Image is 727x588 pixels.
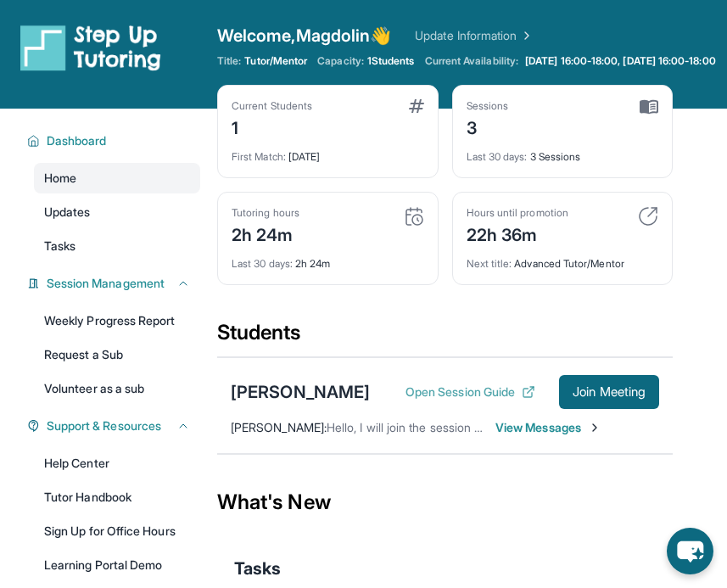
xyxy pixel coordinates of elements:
span: 1 Students [367,54,415,68]
div: 3 Sessions [467,140,659,164]
div: 2h 24m [232,247,424,271]
span: View Messages [495,419,601,436]
div: [DATE] [232,140,424,164]
img: card [640,99,658,115]
button: Join Meeting [559,375,659,409]
img: card [404,206,424,227]
a: Request a Sub [34,339,200,370]
div: Hours until promotion [467,206,568,220]
div: Students [217,319,673,356]
img: card [409,99,424,113]
p: [PERSON_NAME] O just matched with a student! [473,524,642,552]
span: [DATE] 16:00-18:00, [DATE] 16:00-18:00 [525,54,716,68]
img: Chevron-Right [588,421,601,434]
button: Open Session Guide [405,384,535,400]
span: Current Availability: [425,54,518,68]
button: Session Management [40,275,190,292]
img: logo [20,24,161,71]
span: Welcome, Magdolin 👋 [217,24,391,48]
img: Chevron Right [517,27,534,44]
span: Tasks [234,557,281,580]
span: Last 30 days : [232,257,293,270]
a: Help Center [34,448,200,479]
a: Update Information [415,27,534,44]
button: Dashboard [40,132,190,149]
div: Sessions [467,99,509,113]
span: Next title : [467,257,512,270]
span: Support & Resources [47,417,161,434]
div: 22h 36m [467,220,568,247]
a: Volunteer as a sub [34,373,200,404]
span: Home [44,170,76,187]
a: Tasks [34,231,200,261]
a: Home [34,163,200,193]
span: First Match : [232,150,286,163]
span: Session Management [47,275,165,292]
a: Learning Portal Demo [34,550,200,580]
span: Dashboard [47,132,107,149]
div: [PERSON_NAME] [231,380,370,404]
div: 3 [467,113,509,140]
div: 1 [232,113,312,140]
div: 2h 24m [232,220,299,247]
div: Tutoring hours [232,206,299,220]
img: card [638,206,658,227]
div: Advanced Tutor/Mentor [467,247,659,271]
a: [DATE] 16:00-18:00, [DATE] 16:00-18:00 [522,54,719,68]
a: Sign Up for Office Hours [34,516,200,546]
a: Tutor Handbook [34,482,200,512]
span: Join Meeting [573,387,646,397]
span: Updates [44,204,91,221]
a: Weekly Progress Report [34,305,200,336]
button: chat-button [667,528,713,574]
a: Updates [34,197,200,227]
span: Title: [217,54,241,68]
span: Tutor/Mentor [244,54,307,68]
div: What's New [217,465,673,540]
span: Capacity: [317,54,364,68]
div: Current Students [232,99,312,113]
button: Support & Resources [40,417,190,434]
span: Tasks [44,238,75,255]
span: Last 30 days : [467,150,528,163]
span: [PERSON_NAME] : [231,420,327,434]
